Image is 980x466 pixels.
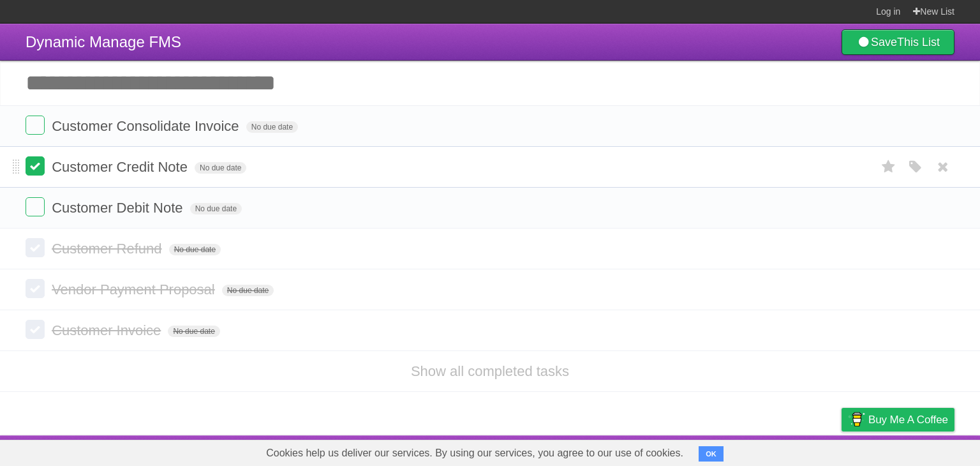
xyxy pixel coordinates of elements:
a: About [672,439,699,463]
label: Done [26,197,45,216]
a: Privacy [825,439,858,463]
button: OK [699,446,724,462]
span: No due date [169,244,221,255]
a: Show all completed tasks [411,363,569,379]
a: Developers [714,439,766,463]
span: Customer Refund [52,241,165,257]
span: Customer Invoice [52,322,164,338]
span: Buy me a coffee [868,409,948,431]
a: Suggest a feature [874,439,954,463]
span: No due date [222,285,274,296]
span: No due date [246,121,298,133]
span: Customer Debit Note [52,200,186,216]
span: No due date [168,326,219,337]
span: Cookies help us deliver our services. By using our services, you agree to our use of cookies. [253,440,696,466]
a: Buy me a coffee [842,408,954,432]
label: Done [26,156,45,176]
a: SaveThis List [842,29,954,55]
label: Done [26,238,45,257]
a: Terms [782,439,810,463]
label: Star task [877,156,901,177]
span: Customer Credit Note [52,159,191,175]
label: Done [26,116,45,135]
span: Vendor Payment Proposal [52,282,218,297]
img: Buy me a coffee [848,409,865,430]
label: Done [26,320,45,339]
span: No due date [195,162,246,174]
span: No due date [190,203,242,214]
span: Dynamic Manage FMS [26,33,181,50]
label: Done [26,279,45,298]
span: Customer Consolidate Invoice [52,118,242,134]
b: This List [897,36,940,49]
